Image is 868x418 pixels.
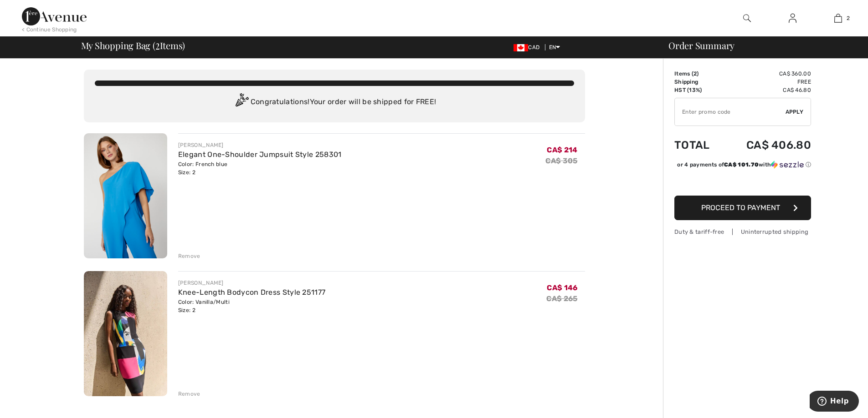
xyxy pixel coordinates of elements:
[693,71,697,77] span: 2
[546,294,577,303] s: CA$ 265
[547,283,577,292] span: CA$ 146
[514,44,528,51] img: Canadian Dollar
[178,141,342,149] div: [PERSON_NAME]
[675,98,786,126] input: Promo code
[674,78,723,86] td: Shipping
[178,390,200,398] div: Remove
[723,70,811,78] td: CA$ 360.00
[178,298,325,314] div: Color: Vanilla/Multi Size: 2
[178,279,325,287] div: [PERSON_NAME]
[677,161,811,169] div: or 4 payments of with
[674,196,811,220] button: Proceed to Payment
[549,44,560,50] span: EN
[674,227,811,236] div: Duty & tariff-free | Uninterrupted shipping
[95,93,574,111] div: Congratulations! Your order will be shipped for FREE!
[155,39,160,50] span: 2
[178,150,342,159] a: Elegant One-Shoulder Jumpsuit Style 258301
[22,7,87,25] img: 1ère Avenue
[724,161,759,168] span: CA$ 101.70
[514,44,543,50] span: CAD
[84,133,167,258] img: Elegant One-Shoulder Jumpsuit Style 258301
[781,13,804,24] a: Sign In
[547,146,577,154] span: CA$ 214
[178,252,200,260] div: Remove
[701,203,780,212] span: Proceed to Payment
[674,130,723,161] td: Total
[834,13,842,24] img: My Bag
[674,70,723,78] td: Items ( )
[847,14,850,22] span: 2
[723,86,811,94] td: CA$ 46.80
[743,13,751,24] img: search the website
[723,78,811,86] td: Free
[545,156,577,165] s: CA$ 305
[771,161,804,169] img: Sezzle
[674,161,811,172] div: or 4 payments ofCA$ 101.70withSezzle Click to learn more about Sezzle
[178,288,325,297] a: Knee-Length Bodycon Dress Style 251177
[22,25,77,34] div: < Continue Shopping
[789,13,796,24] img: My Info
[786,108,804,116] span: Apply
[84,271,167,396] img: Knee-Length Bodycon Dress Style 251177
[81,41,185,50] span: My Shopping Bag ( Items)
[232,93,251,111] img: Congratulation2.svg
[178,160,342,176] div: Color: French blue Size: 2
[723,130,811,161] td: CA$ 406.80
[810,391,859,413] iframe: Opens a widget where you can find more information
[816,13,860,24] a: 2
[657,41,863,50] div: Order Summary
[674,172,811,192] iframe: PayPal-paypal
[674,86,723,94] td: HST (13%)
